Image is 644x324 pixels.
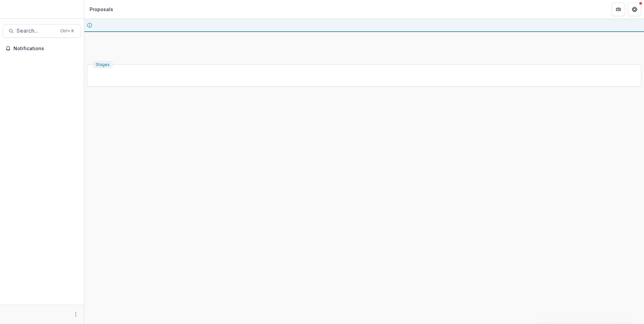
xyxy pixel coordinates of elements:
[90,6,113,13] div: Proposals
[96,62,110,67] span: Stages
[17,28,56,34] span: Search...
[59,27,75,35] div: Ctrl + K
[3,43,81,54] button: Notifications
[3,24,81,38] button: Search...
[72,311,80,319] button: More
[13,46,78,52] span: Notifications
[628,3,641,16] button: Get Help
[612,3,625,16] button: Partners
[87,4,116,14] nav: breadcrumb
